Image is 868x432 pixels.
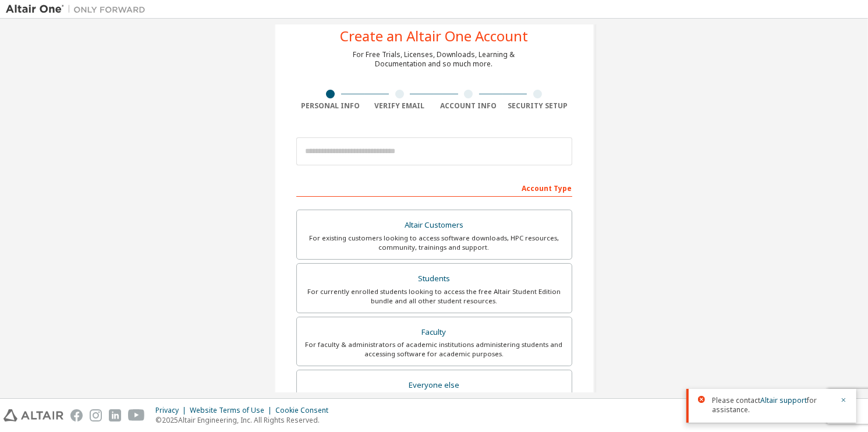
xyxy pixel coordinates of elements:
span: Please contact for assistance. [712,396,833,415]
div: Website Terms of Use [190,406,275,415]
div: Personal Info [296,101,366,111]
img: linkedin.svg [109,409,121,422]
div: Everyone else [304,377,565,394]
div: Students [304,271,565,287]
p: © 2025 Altair Engineering, Inc. All Rights Reserved. [155,415,335,425]
img: Altair One [6,3,151,15]
div: For existing customers looking to access software downloads, HPC resources, community, trainings ... [304,233,565,252]
div: Altair Customers [304,217,565,233]
div: Verify Email [365,101,434,111]
div: For Free Trials, Licenses, Downloads, Learning & Documentation and so much more. [353,50,515,69]
div: Account Type [296,178,572,197]
div: Cookie Consent [275,406,335,415]
div: Faculty [304,324,565,341]
div: Security Setup [503,101,572,111]
div: Privacy [155,406,190,415]
div: For faculty & administrators of academic institutions administering students and accessing softwa... [304,340,565,359]
img: altair_logo.svg [3,409,63,422]
div: For currently enrolled students looking to access the free Altair Student Edition bundle and all ... [304,287,565,306]
img: instagram.svg [90,409,102,422]
a: Altair support [760,395,807,405]
div: Create an Altair One Account [340,29,528,43]
img: youtube.svg [128,409,145,422]
img: facebook.svg [70,409,83,422]
div: Account Info [434,101,504,111]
